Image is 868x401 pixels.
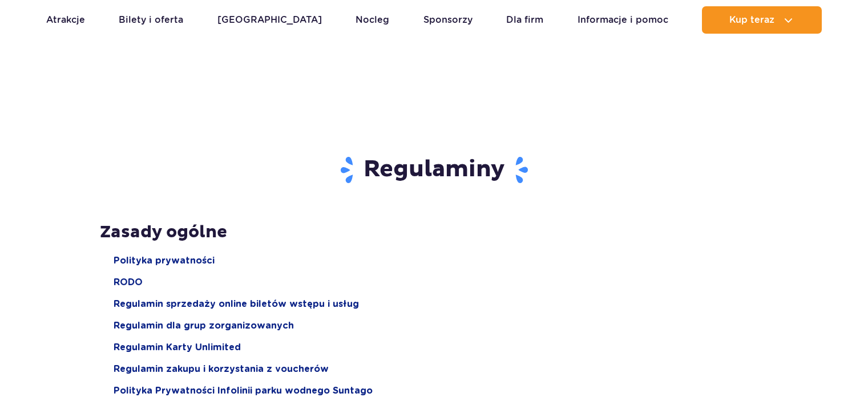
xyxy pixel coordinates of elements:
a: Regulamin zakupu i korzystania z voucherów [114,363,329,375]
a: Dla firm [506,6,543,34]
a: Regulamin Karty Unlimited [114,341,241,354]
h2: Zasady ogólne [100,221,768,243]
h1: Regulaminy [100,155,768,185]
a: Atrakcje [46,6,85,34]
a: [GEOGRAPHIC_DATA] [217,6,322,34]
a: Polityka Prywatności Infolinii parku wodnego Suntago [114,384,373,397]
a: Bilety i oferta [119,6,183,34]
button: Kup teraz [702,6,822,34]
a: Sponsorzy [423,6,473,34]
a: RODO [114,276,143,289]
a: Nocleg [356,6,389,34]
span: Kup teraz [729,15,774,25]
a: Informacje i pomoc [578,6,668,34]
a: Polityka prywatności [114,254,215,267]
a: Regulamin dla grup zorganizowanych [114,319,294,332]
a: Regulamin sprzedaży online biletów wstępu i usług [114,298,359,310]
